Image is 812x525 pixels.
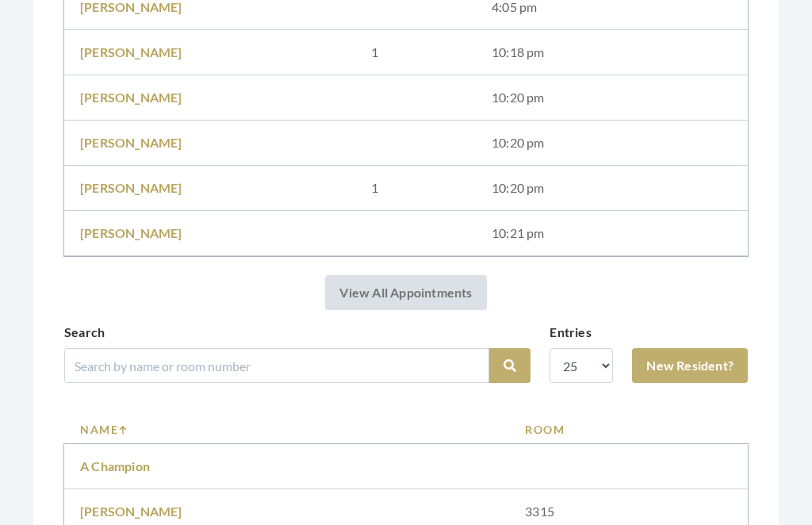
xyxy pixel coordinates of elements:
a: A Champion [80,458,150,473]
td: 10:20 pm [476,166,748,211]
td: 10:18 pm [476,30,748,75]
label: Search [64,323,105,342]
input: Search by name or room number [64,348,489,383]
a: View All Appointments [325,275,486,310]
td: 10:20 pm [476,121,748,166]
td: 10:21 pm [476,211,748,256]
td: 1 [355,30,476,75]
a: Room [525,421,732,438]
a: New Resident? [632,348,748,383]
a: Name [80,421,493,438]
a: [PERSON_NAME] [80,504,182,519]
td: 1 [355,166,476,211]
a: [PERSON_NAME] [80,180,182,195]
td: 10:20 pm [476,75,748,121]
label: Entries [550,323,591,342]
a: [PERSON_NAME] [80,225,182,240]
a: [PERSON_NAME] [80,135,182,150]
a: [PERSON_NAME] [80,90,182,105]
a: [PERSON_NAME] [80,44,182,59]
